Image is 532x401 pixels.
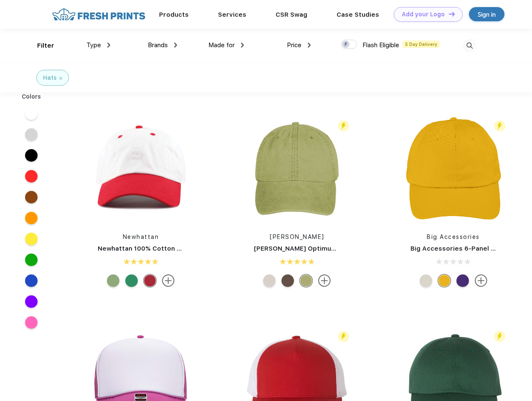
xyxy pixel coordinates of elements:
[125,274,138,287] div: White Kelly
[270,233,324,240] a: [PERSON_NAME]
[300,274,312,287] div: Apple
[43,74,57,82] div: Hats
[174,43,177,48] img: dropdown.png
[123,233,159,240] a: Newhattan
[402,11,445,18] div: Add your Logo
[338,120,349,132] img: flash_active_toggle.svg
[98,245,237,252] a: Newhattan 100% Cotton Stone Washed Cap
[398,113,509,224] img: func=resize&h=266
[144,274,156,287] div: White Red
[86,41,101,49] span: Type
[148,41,168,49] span: Brands
[50,7,148,22] img: fo%20logo%202.webp
[475,274,487,287] img: more.svg
[494,120,505,132] img: flash_active_toggle.svg
[85,113,196,224] img: func=resize&h=266
[15,92,48,101] div: Colors
[263,274,276,287] div: Ivory
[241,113,352,224] img: func=resize&h=266
[107,274,119,287] div: White Lime Green
[159,11,189,18] a: Products
[287,41,301,49] span: Price
[469,7,504,21] a: Sign in
[241,43,244,48] img: dropdown.png
[456,274,469,287] div: Team Purple
[420,274,432,287] div: Stone
[478,10,496,19] div: Sign in
[37,41,54,51] div: Filter
[449,12,455,16] img: DT
[208,41,235,49] span: Made for
[427,233,480,240] a: Big Accessories
[438,274,451,287] div: Sunray Yellow
[362,41,399,49] span: Flash Eligible
[403,41,440,48] span: 5 Day Delivery
[254,245,399,252] a: [PERSON_NAME] Optimum Pigment Dyed-Cap
[281,274,294,287] div: Espresso
[162,274,175,287] img: more.svg
[463,39,476,53] img: desktop_search.svg
[308,43,311,48] img: dropdown.png
[338,331,349,342] img: flash_active_toggle.svg
[59,77,62,80] img: filter_cancel.svg
[318,274,331,287] img: more.svg
[494,331,505,342] img: flash_active_toggle.svg
[107,43,110,48] img: dropdown.png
